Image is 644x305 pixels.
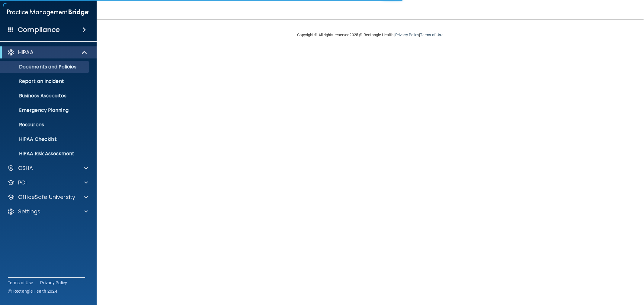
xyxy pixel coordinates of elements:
[7,49,88,56] a: HIPAA
[7,179,88,186] a: PCI
[18,193,75,201] p: OfficeSafe University
[18,26,60,34] h4: Compliance
[18,208,40,215] p: Settings
[4,136,86,142] p: HIPAA Checklist
[395,33,419,37] a: Privacy Policy
[4,93,86,99] p: Business Associates
[18,49,34,56] p: HIPAA
[18,165,33,172] p: OSHA
[7,165,88,172] a: OSHA
[8,280,33,286] a: Terms of Use
[40,280,67,286] a: Privacy Policy
[7,193,88,201] a: OfficeSafe University
[18,179,27,186] p: PCI
[4,107,86,113] p: Emergency Planning
[4,78,86,84] p: Report an Incident
[420,33,443,37] a: Terms of Use
[4,151,86,157] p: HIPAA Risk Assessment
[8,288,57,294] span: Ⓒ Rectangle Health 2024
[4,122,86,128] p: Resources
[7,6,89,18] img: PMB logo
[7,208,88,215] a: Settings
[4,64,86,70] p: Documents and Policies
[260,25,481,45] div: Copyright © All rights reserved 2025 @ Rectangle Health | |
